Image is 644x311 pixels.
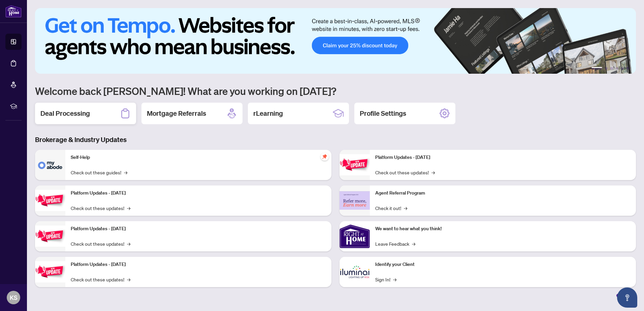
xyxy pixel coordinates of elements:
[375,204,407,212] a: Check it out!→
[626,67,629,70] button: 6
[71,276,130,283] a: Check out these updates!→
[393,276,396,283] span: →
[431,169,435,176] span: →
[404,204,407,212] span: →
[375,154,631,161] p: Platform Updates - [DATE]
[10,293,18,302] span: KS
[71,169,127,176] a: Check out these guides!→
[610,67,613,70] button: 3
[147,109,206,118] h2: Mortgage Referrals
[71,189,326,197] p: Platform Updates - [DATE]
[340,221,370,251] img: We want to hear what you think!
[375,240,415,247] a: Leave Feedback→
[40,109,90,118] h2: Deal Processing
[412,240,415,247] span: →
[375,276,396,283] a: Sign In!→
[35,150,65,180] img: Self-Help
[71,240,130,247] a: Check out these updates!→
[340,191,370,210] img: Agent Referral Program
[127,204,130,212] span: →
[375,261,631,268] p: Identify your Client
[71,204,130,212] a: Check out these updates!→
[616,67,618,70] button: 4
[375,225,631,233] p: We want to hear what you think!
[360,109,406,118] h2: Profile Settings
[375,169,435,176] a: Check out these updates!→
[127,240,130,247] span: →
[35,190,65,211] img: Platform Updates - September 16, 2025
[321,152,329,161] span: pushpin
[35,8,636,74] img: Slide 0
[340,154,370,175] img: Platform Updates - June 23, 2025
[591,67,602,70] button: 1
[617,287,637,308] button: Open asap
[35,84,636,97] h1: Welcome back [PERSON_NAME]! What are you working on [DATE]?
[375,189,631,197] p: Agent Referral Program
[71,261,326,268] p: Platform Updates - [DATE]
[5,5,22,18] img: logo
[127,276,130,283] span: →
[621,67,624,70] button: 5
[35,135,636,144] h3: Brokerage & Industry Updates
[35,226,65,247] img: Platform Updates - July 21, 2025
[605,67,608,70] button: 2
[71,154,326,161] p: Self-Help
[253,109,283,118] h2: rLearning
[340,257,370,287] img: Identify your Client
[35,261,65,282] img: Platform Updates - July 8, 2025
[124,169,127,176] span: →
[71,225,326,233] p: Platform Updates - [DATE]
